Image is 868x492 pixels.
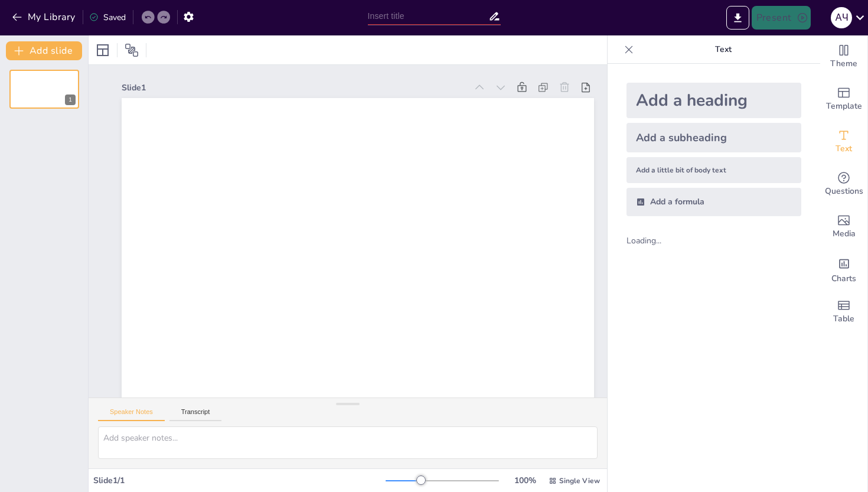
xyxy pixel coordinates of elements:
p: Text [638,35,808,64]
button: А Ч [831,6,852,30]
div: Add a table [820,291,867,333]
button: Present [752,6,811,30]
button: Speaker Notes [98,408,165,421]
span: Theme [830,57,857,70]
div: Add ready made slides [820,78,867,120]
button: My Library [9,8,80,27]
span: Position [125,43,139,57]
div: Add a subheading [626,123,801,152]
div: Add a formula [626,188,801,216]
button: Transcript [169,408,222,421]
div: Loading... [626,235,681,246]
span: Single View [559,476,600,486]
div: Slide 1 / 1 [93,475,386,486]
div: Change the overall theme [820,35,867,78]
span: Questions [825,185,863,198]
button: Export to PowerPoint [726,6,749,30]
div: Add charts and graphs [820,248,867,291]
div: Layout [93,41,112,60]
div: 1 [65,95,76,105]
div: Saved [89,12,126,23]
div: А Ч [831,7,852,28]
div: Add images, graphics, shapes or video [820,206,867,248]
div: 100 % [511,475,539,486]
span: Text [836,142,852,155]
span: Template [826,100,862,113]
input: Insert title [368,8,488,25]
div: 1 [9,70,79,109]
div: Slide 1 [122,82,466,93]
div: Add text boxes [820,120,867,163]
div: Add a heading [626,83,801,118]
div: Add a little bit of body text [626,157,801,183]
span: Table [833,312,854,325]
span: Media [833,227,856,240]
span: Charts [831,272,856,285]
div: Get real-time input from your audience [820,163,867,206]
button: Add slide [6,41,82,60]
